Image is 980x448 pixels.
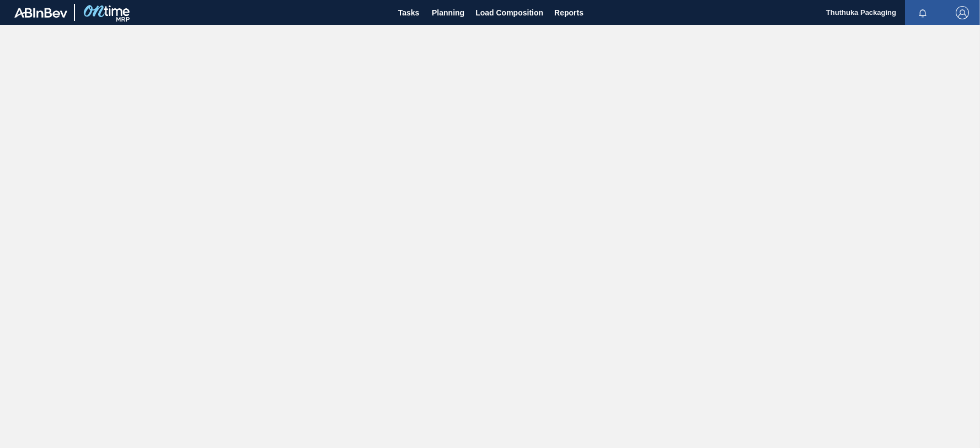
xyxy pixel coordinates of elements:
[905,5,940,20] button: Notifications
[956,6,969,19] img: Logout
[397,6,421,19] span: Tasks
[475,6,543,19] span: Load Composition
[432,6,464,19] span: Planning
[14,8,67,18] img: TNhmsLtSVTkK8tSr43FrP2fwEKptu5GPRR3wAAAABJRU5ErkJggg==
[554,6,583,19] span: Reports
